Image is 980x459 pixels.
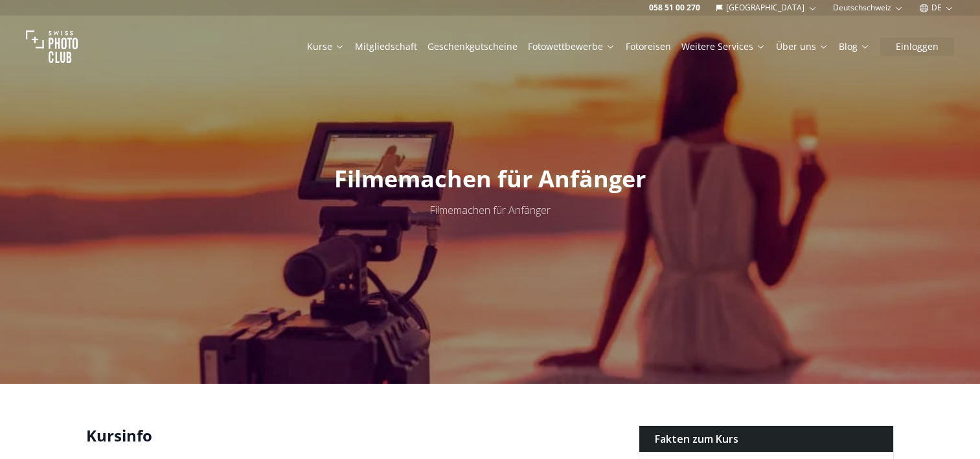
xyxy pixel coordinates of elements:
button: Blog [834,38,875,56]
button: Fotowettbewerbe [523,38,621,56]
a: Über uns [776,40,828,53]
button: Einloggen [880,38,954,56]
a: Mitgliedschaft [355,40,417,53]
a: Blog [839,40,870,53]
button: Fotoreisen [621,38,676,56]
a: 058 51 00 270 [649,3,700,13]
span: Filmemachen für Anfänger [334,163,646,194]
img: Swiss photo club [26,21,78,73]
div: Fakten zum Kurs [639,426,894,452]
button: Über uns [771,38,834,56]
button: Weitere Services [676,38,771,56]
button: Mitgliedschaft [350,38,422,56]
h2: Kursinfo [86,425,618,446]
a: Weitere Services [681,40,766,53]
span: Filmemachen für Anfänger [429,203,551,217]
a: Kurse [307,40,345,53]
a: Geschenkgutscheine [427,40,518,53]
button: Geschenkgutscheine [422,38,523,56]
button: Kurse [302,38,350,56]
a: Fotoreisen [626,40,671,53]
a: Fotowettbewerbe [528,40,615,53]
